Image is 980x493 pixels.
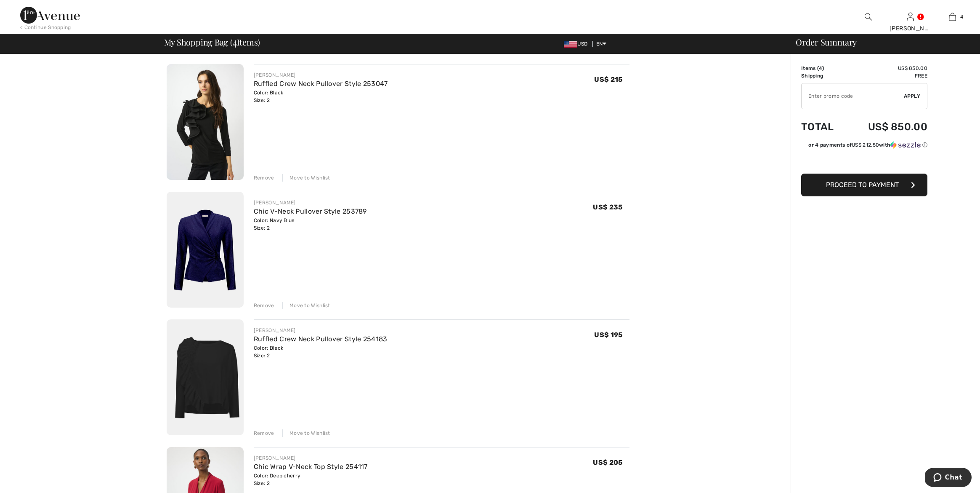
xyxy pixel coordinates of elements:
[282,302,330,309] div: Move to Wishlist
[808,141,927,149] div: or 4 payments of with
[254,335,388,343] a: Ruffled Crew Neck Pullover Style 254183
[801,152,927,171] iframe: PayPal-paypal
[254,80,388,88] a: Ruffled Crew Neck Pullover Style 253047
[593,203,622,211] span: US$ 235
[932,12,973,22] a: 4
[254,217,367,232] div: Color: Navy Blue Size: 2
[282,429,330,437] div: Move to Wishlist
[826,181,899,189] span: Proceed to Payment
[594,331,622,339] span: US$ 195
[801,64,846,72] td: Items ( )
[254,199,367,206] div: [PERSON_NAME]
[786,38,975,46] div: Order Summary
[254,302,274,309] div: Remove
[846,113,927,141] td: US$ 850.00
[282,174,330,182] div: Move to Wishlist
[819,65,822,71] span: 4
[167,319,244,435] img: Ruffled Crew Neck Pullover Style 254183
[564,41,577,48] img: US Dollar
[801,72,846,80] td: Shipping
[20,24,71,31] div: < Continue Shopping
[960,13,963,21] span: 4
[254,207,367,215] a: Chic V-Neck Pullover Style 253789
[20,7,80,24] img: 1ère Avenue
[890,141,921,149] img: Sezzle
[801,113,846,141] td: Total
[596,41,607,47] span: EN
[254,89,388,104] div: Color: Black Size: 2
[949,12,956,22] img: My Bag
[254,174,274,182] div: Remove
[593,458,622,466] span: US$ 205
[846,72,927,80] td: Free
[254,429,274,437] div: Remove
[594,75,622,83] span: US$ 215
[254,472,368,487] div: Color: Deep cherry Size: 2
[802,83,904,109] input: Promo code
[801,141,927,152] div: or 4 payments ofUS$ 212.50withSezzle Click to learn more about Sezzle
[865,12,872,22] img: search the website
[167,192,244,308] img: Chic V-Neck Pullover Style 253789
[167,64,244,180] img: Ruffled Crew Neck Pullover Style 253047
[801,174,927,196] button: Proceed to Payment
[164,38,260,46] span: My Shopping Bag ( Items)
[907,12,914,22] img: My Info
[564,41,591,47] span: USD
[254,327,388,334] div: [PERSON_NAME]
[254,463,368,471] a: Chic Wrap V-Neck Top Style 254117
[852,142,879,148] span: US$ 212.50
[233,36,237,47] span: 4
[925,468,972,489] iframe: Opens a widget where you can chat to one of our agents
[890,24,931,33] div: [PERSON_NAME]
[846,64,927,72] td: US$ 850.00
[254,71,388,79] div: [PERSON_NAME]
[907,13,914,21] a: Sign In
[254,344,388,359] div: Color: Black Size: 2
[904,92,921,100] span: Apply
[254,454,368,462] div: [PERSON_NAME]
